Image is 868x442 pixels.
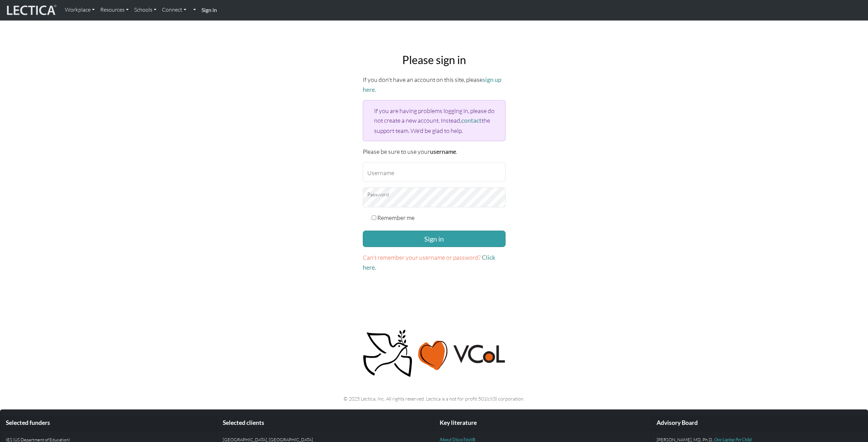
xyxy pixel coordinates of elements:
img: lecticalive [5,4,57,17]
div: Selected funders [0,415,217,431]
strong: username [430,148,456,155]
a: Resources [97,3,131,17]
p: . [363,253,506,272]
p: © 2025 Lectica, Inc. All rights reserved. Lectica is a not for profit 501(c)(3) corporation. [212,395,657,403]
a: Schools [131,3,159,17]
a: Connect [159,3,189,17]
div: Selected clients [217,415,434,431]
h2: Please sign in [363,53,506,66]
div: Key literature [434,415,651,431]
input: Username [363,162,506,182]
div: Advisory Board [651,415,868,431]
p: If you don't have an account on this site, please . [363,75,506,95]
a: Workplace [62,3,97,17]
img: Peace, love, VCoL [361,329,508,378]
a: contact [461,117,482,124]
label: Remember me [377,213,415,222]
p: Please be sure to use your . [363,147,506,157]
button: Sign in [363,231,506,247]
div: If you are having problems logging in, please do not create a new account. Instead, the support t... [363,100,506,141]
strong: Sign in [201,7,217,13]
span: Can't remember your username or password? [363,254,481,261]
a: Sign in [199,3,220,17]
